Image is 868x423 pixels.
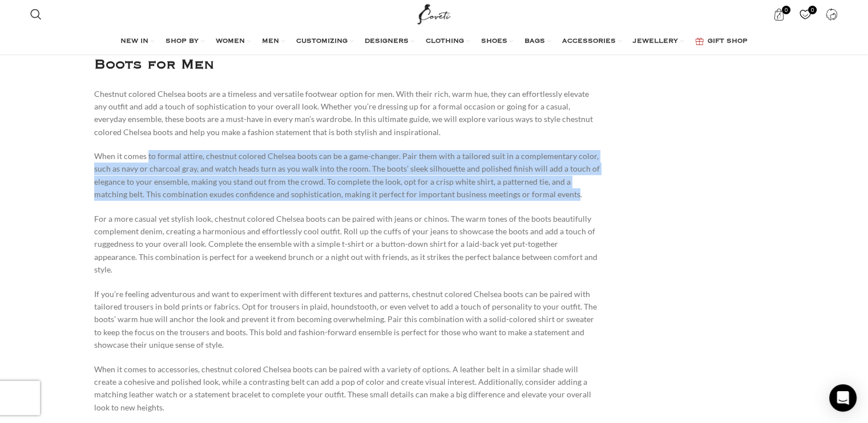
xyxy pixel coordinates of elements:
span: 0 [808,6,817,14]
a: MEN [262,30,285,53]
a: SHOP BY [165,30,204,53]
p: When it comes to accessories, chestnut colored Chelsea boots can be paired with a variety of opti... [94,363,600,414]
span: JEWELLERY [633,37,678,46]
a: NEW IN [120,30,154,53]
a: JEWELLERY [633,30,684,53]
a: CLOTHING [426,30,470,53]
span: SHOES [481,37,507,46]
p: For a more casual yet stylish look, chestnut colored Chelsea boots can be paired with jeans or ch... [94,213,600,276]
span: SHOP BY [165,37,199,46]
span: CLOTHING [426,37,464,46]
span: WOMEN [216,37,245,46]
img: GiftBag [695,38,704,45]
a: 0 [794,3,817,26]
a: WOMEN [216,30,251,53]
span: CUSTOMIZING [296,37,348,46]
div: Main navigation [25,30,843,53]
div: Open Intercom Messenger [829,384,857,412]
span: GIFT SHOP [708,37,748,46]
a: BAGS [524,30,551,53]
span: NEW IN [120,37,148,46]
p: When it comes to formal attire, chestnut colored Chelsea boots can be a game-changer. Pair them w... [94,150,600,201]
p: If you’re feeling adventurous and want to experiment with different textures and patterns, chestn... [94,288,600,352]
span: 0 [782,6,790,14]
p: Chestnut colored Chelsea boots are a timeless and versatile footwear option for men. With their r... [94,88,600,139]
a: CUSTOMIZING [296,30,353,53]
a: ACCESSORIES [562,30,621,53]
a: DESIGNERS [365,30,414,53]
span: BAGS [524,37,545,46]
a: Search [25,3,47,26]
span: ACCESSORIES [562,37,616,46]
span: MEN [262,37,279,46]
a: GIFT SHOP [695,30,748,53]
a: SHOES [481,30,513,53]
span: DESIGNERS [365,37,409,46]
div: My Wishlist [794,3,817,26]
a: 0 [768,3,791,26]
a: Site logo [415,9,453,18]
